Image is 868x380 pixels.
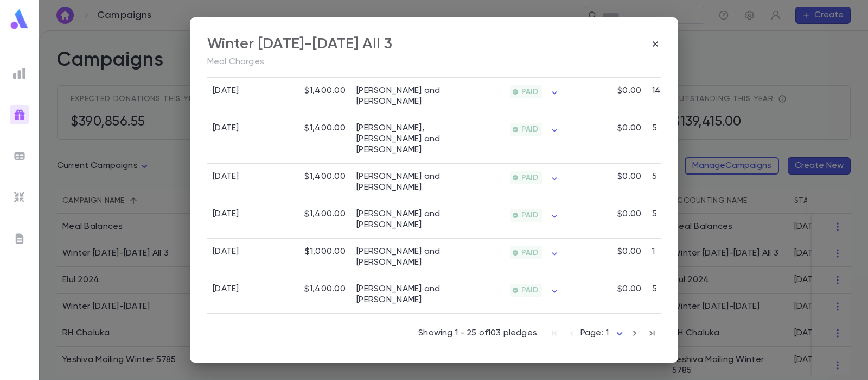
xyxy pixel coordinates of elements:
[356,171,454,193] a: [PERSON_NAME] and [PERSON_NAME]
[517,286,542,295] span: PAID
[213,85,239,96] div: [DATE]
[213,209,239,220] div: [DATE]
[9,9,30,30] img: logo
[580,329,609,338] span: Page: 1
[617,171,641,182] p: $0.00
[652,85,661,96] p: 14
[280,239,351,276] div: $1,000.00
[580,325,626,342] div: Page: 1
[13,191,26,204] img: imports_grey.530a8a0e642e233f2baf0ef88e8c9fcb.svg
[652,284,657,295] p: 5
[213,171,239,182] div: [DATE]
[652,123,657,134] p: 5
[652,171,657,182] p: 5
[280,276,351,314] div: $1,400.00
[617,85,641,96] p: $0.00
[356,284,454,306] a: [PERSON_NAME] and [PERSON_NAME]
[13,149,26,163] img: batches_grey.339ca447c9d9533ef1741baa751efc33.svg
[213,246,239,257] div: [DATE]
[207,35,392,53] div: Winter [DATE]-[DATE] All 3
[517,211,542,220] span: PAID
[280,314,351,351] div: $1,400.00
[213,284,239,295] div: [DATE]
[517,173,542,182] span: PAID
[356,246,454,268] a: [PERSON_NAME] and [PERSON_NAME]
[652,209,657,220] p: 5
[13,67,26,80] img: reports_grey.c525e4749d1bce6a11f5fe2a8de1b229.svg
[356,85,454,107] a: [PERSON_NAME] and [PERSON_NAME]
[647,239,712,276] div: 1
[356,123,454,155] a: [PERSON_NAME], [PERSON_NAME] and [PERSON_NAME]
[617,123,641,134] p: $0.00
[418,328,537,339] p: Showing 1 - 25 of 103 pledges
[517,125,542,134] span: PAID
[280,201,351,239] div: $1,400.00
[356,209,454,231] a: [PERSON_NAME] and [PERSON_NAME]
[617,246,641,257] p: $0.00
[517,248,542,257] span: PAID
[13,232,26,245] img: letters_grey.7941b92b52307dd3b8a917253454ce1c.svg
[280,164,351,201] div: $1,400.00
[13,108,26,121] img: campaigns_gradient.17ab1fa96dd0f67c2e976ce0b3818124.svg
[213,123,239,134] div: [DATE]
[617,209,641,220] p: $0.00
[207,57,661,67] p: Meal Charges
[517,88,542,96] span: PAID
[617,284,641,295] p: $0.00
[280,115,351,164] div: $1,400.00
[280,78,351,115] div: $1,400.00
